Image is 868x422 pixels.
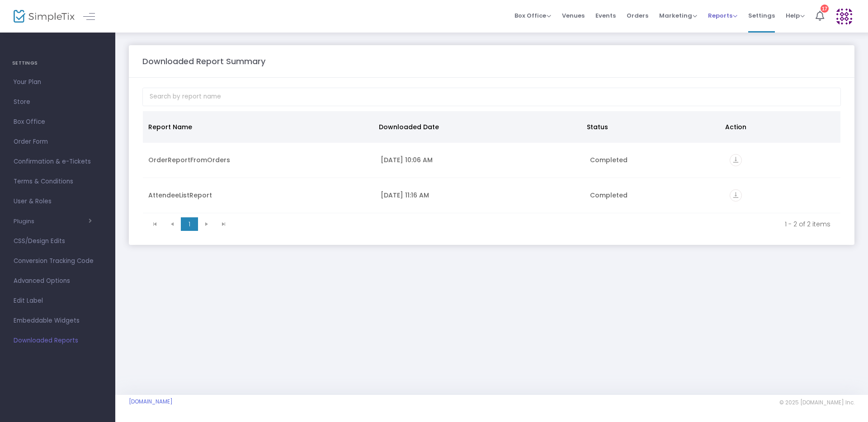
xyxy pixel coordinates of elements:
span: Store [14,96,102,108]
span: Terms & Conditions [14,176,102,188]
span: Order Form [14,136,102,148]
span: Page 1 [181,217,198,231]
div: 9/9/2025 11:16 AM [381,191,579,200]
i: vertical_align_bottom [730,189,742,202]
span: Settings [748,4,775,27]
span: Box Office [514,11,551,20]
div: 9/15/2025 10:06 AM [381,155,579,164]
h4: SETTINGS [12,54,103,72]
th: Status [581,111,720,143]
span: User & Roles [14,196,102,207]
div: Data table [143,111,840,213]
span: Box Office [14,116,102,128]
span: Edit Label [14,295,102,307]
a: vertical_align_bottom [730,157,742,166]
div: 17 [821,5,829,13]
span: CSS/Design Edits [14,235,102,247]
kendo-pager-info: 1 - 2 of 2 items [239,220,830,229]
input: Search by report name [142,88,841,106]
span: Conversion Tracking Code [14,255,102,267]
span: Reports [708,11,737,20]
div: Completed [590,155,719,164]
span: Venues [562,4,585,27]
i: vertical_align_bottom [730,154,742,166]
span: Orders [627,4,648,27]
span: Events [595,4,616,27]
a: vertical_align_bottom [730,192,742,201]
span: © 2025 [DOMAIN_NAME] Inc. [779,399,854,406]
a: [DOMAIN_NAME] [129,398,173,405]
span: Marketing [659,11,697,20]
span: Your Plan [14,76,102,88]
div: OrderReportFromOrders [148,155,370,164]
div: https://go.SimpleTix.com/qxogg [730,189,835,202]
span: Help [786,11,805,20]
span: Embeddable Widgets [14,315,102,327]
m-panel-title: Downloaded Report Summary [142,55,265,67]
div: AttendeeListReport [148,191,370,200]
th: Action [720,111,835,143]
th: Downloaded Date [373,111,581,143]
span: Confirmation & e-Tickets [14,156,102,168]
div: https://go.SimpleTix.com/y3l2v [730,154,835,166]
span: Advanced Options [14,275,102,287]
span: Downloaded Reports [14,335,102,347]
div: Completed [590,191,719,200]
button: Plugins [14,218,92,225]
th: Report Name [143,111,373,143]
